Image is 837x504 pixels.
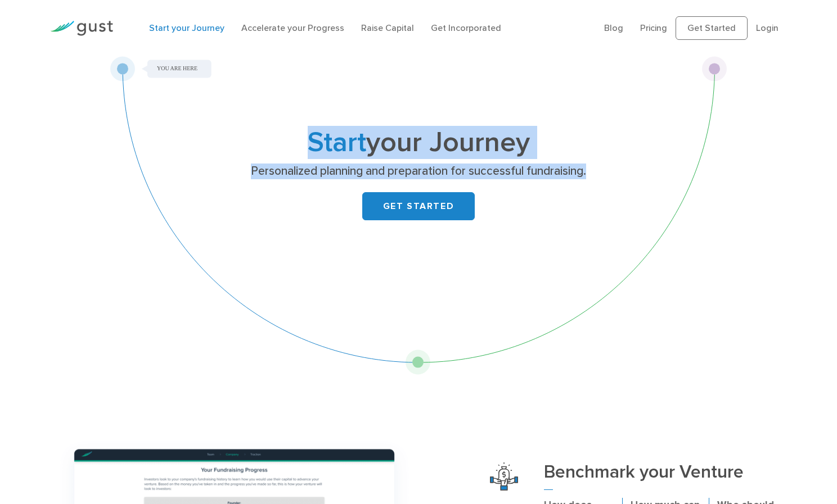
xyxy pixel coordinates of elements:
p: Personalized planning and preparation for successful fundraising. [201,164,637,179]
img: Gust Logo [50,21,113,36]
img: Benchmark Your Venture [490,462,518,491]
a: Blog [604,22,623,33]
a: Get Started [676,16,748,40]
a: Raise Capital [361,22,414,33]
h3: Benchmark your Venture [544,462,787,490]
a: GET STARTED [362,192,475,220]
h1: your Journey [196,130,641,156]
a: Get Incorporated [431,22,501,33]
a: Accelerate your Progress [241,22,344,33]
span: Start [308,126,366,159]
a: Login [756,22,778,33]
a: Pricing [640,22,667,33]
a: Start your Journey [149,22,224,33]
